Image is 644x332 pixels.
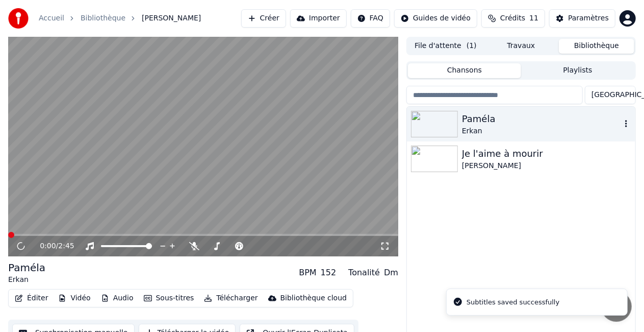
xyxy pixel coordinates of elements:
button: Playlists [521,63,634,78]
div: Bibliothèque cloud [280,293,347,303]
div: BPM [299,267,316,279]
span: Crédits [500,13,525,23]
div: Je l'aime à mourir [462,147,631,161]
div: Subtitles saved successfully [467,297,559,307]
div: Dm [384,267,398,279]
button: Paramètres [549,9,615,28]
button: FAQ [351,9,390,28]
button: Vidéo [54,291,94,305]
div: Paméla [8,260,45,275]
a: Accueil [39,13,64,23]
button: Audio [97,291,138,305]
a: Bibliothèque [81,13,125,23]
span: ( 1 ) [467,41,477,51]
div: Paméla [462,112,621,126]
button: Chansons [408,63,521,78]
button: Importer [290,9,347,28]
button: Guides de vidéo [394,9,477,28]
span: 2:45 [58,241,74,251]
div: / [40,241,64,251]
img: youka [8,8,29,29]
button: Bibliothèque [559,39,634,54]
div: 152 [321,267,337,279]
button: Crédits11 [481,9,545,28]
span: 0:00 [40,241,56,251]
div: Paramètres [568,13,609,23]
div: Tonalité [348,267,380,279]
div: [PERSON_NAME] [462,161,631,171]
button: Sous-titres [140,291,198,305]
div: Erkan [462,126,621,136]
button: Créer [241,9,286,28]
span: 11 [529,13,538,23]
div: Erkan [8,275,45,285]
button: Télécharger [200,291,262,305]
button: Éditer [11,291,52,305]
button: File d'attente [408,39,483,54]
nav: breadcrumb [39,13,201,23]
button: Travaux [483,39,559,54]
span: [PERSON_NAME] [142,13,201,23]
